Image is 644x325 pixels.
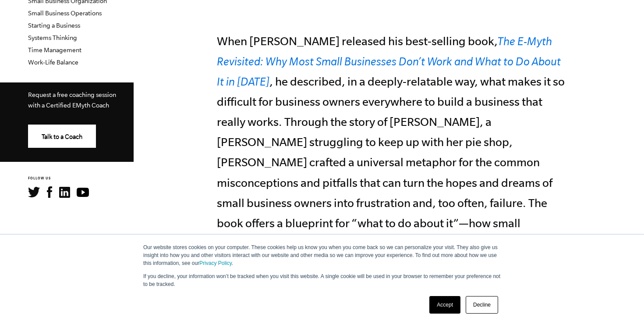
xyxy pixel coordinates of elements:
[28,10,102,17] a: Small Business Operations
[143,272,501,288] p: If you decline, your information won’t be tracked when you visit this website. A single cookie wi...
[28,89,120,111] p: Request a free coaching session with a Certified EMyth Coach
[77,188,89,197] img: YouTube
[59,187,70,198] img: LinkedIn
[28,176,134,182] h6: FOLLOW US
[42,133,82,140] span: Talk to a Coach
[466,296,498,314] a: Decline
[28,34,77,41] a: Systems Thinking
[429,296,460,314] a: Accept
[143,243,501,267] p: Our website stores cookies on your computer. These cookies help us know you when you come back so...
[28,46,81,54] a: Time Management
[28,187,40,197] img: Twitter
[28,125,96,148] a: Talk to a Coach
[28,59,78,66] a: Work-Life Balance
[217,35,561,88] a: The E-Myth Revisited: Why Most Small Businesses Don’t Work and What to Do About It in [DATE]
[217,31,567,274] p: When [PERSON_NAME] released his best-selling book, , he described, in a deeply-relatable way, wha...
[199,260,232,266] a: Privacy Policy
[28,22,80,29] a: Starting a Business
[47,186,52,198] img: Facebook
